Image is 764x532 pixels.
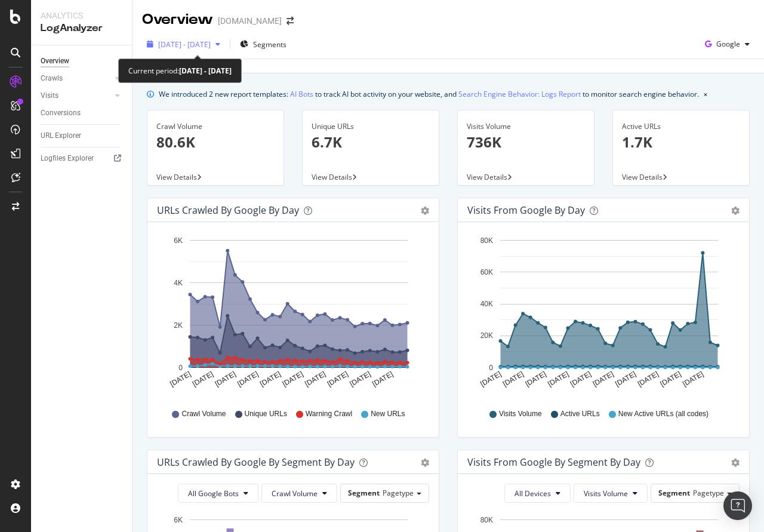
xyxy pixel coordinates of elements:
div: arrow-right-arrow-left [286,17,294,25]
text: 6K [174,236,183,245]
svg: A chart. [467,232,740,398]
span: Visits Volume [499,409,542,419]
span: View Details [312,172,352,182]
p: 6.7K [312,132,430,152]
div: info banner [147,88,750,100]
text: [DATE] [168,370,192,388]
button: Visits Volume [574,484,648,503]
a: Logfiles Explorer [41,152,124,165]
button: Google [700,35,754,54]
div: LogAnalyzer [41,21,122,35]
a: Conversions [41,107,124,119]
text: [DATE] [501,370,525,388]
text: 40K [480,300,493,308]
span: View Details [622,172,663,182]
text: [DATE] [479,370,503,388]
div: URLs Crawled by Google by day [157,204,299,216]
span: Unique URLs [245,409,287,419]
text: [DATE] [303,370,327,388]
text: [DATE] [569,370,593,388]
text: [DATE] [349,370,372,388]
text: 6K [174,516,183,524]
button: Crawl Volume [261,484,337,503]
div: We introduced 2 new report templates: to track AI bot activity on your website, and to monitor se... [159,88,699,100]
span: Google [716,39,740,49]
span: New Active URLs (all codes) [618,409,708,419]
div: gear [421,207,429,215]
div: Visits Volume [467,121,585,132]
text: 80K [480,516,493,524]
a: Search Engine Behavior: Logs Report [458,88,581,100]
button: close banner [701,85,710,103]
div: Conversions [41,107,81,119]
button: All Google Bots [178,484,258,503]
span: Segment [348,488,380,498]
div: gear [731,459,740,467]
text: [DATE] [636,370,660,388]
text: 20K [480,332,493,340]
div: URLs Crawled by Google By Segment By Day [157,456,355,468]
div: [DOMAIN_NAME] [218,15,282,27]
span: All Devices [515,488,551,499]
div: Current period: [128,64,232,78]
text: 4K [174,279,183,287]
div: Crawl Volume [156,121,275,132]
a: Overview [41,55,124,67]
span: Segment [658,488,690,498]
b: [DATE] - [DATE] [179,66,232,76]
span: View Details [156,172,197,182]
div: Analytics [41,10,122,21]
span: All Google Bots [188,488,239,499]
span: Pagetype [383,488,414,498]
text: [DATE] [258,370,282,388]
p: 736K [467,132,585,152]
div: URL Explorer [41,130,81,142]
span: Segments [253,39,286,50]
span: Crawl Volume [272,488,318,499]
text: [DATE] [214,370,238,388]
text: [DATE] [524,370,548,388]
text: [DATE] [614,370,637,388]
div: Overview [142,10,213,30]
text: [DATE] [326,370,350,388]
span: View Details [467,172,507,182]
div: Unique URLs [312,121,430,132]
div: Visits from Google By Segment By Day [467,456,640,468]
span: Visits Volume [584,488,628,499]
button: All Devices [504,484,571,503]
div: Visits [41,90,58,102]
text: 80K [480,236,493,245]
text: [DATE] [281,370,305,388]
p: 1.7K [622,132,740,152]
div: A chart. [157,232,429,398]
button: Segments [235,35,291,54]
div: Open Intercom Messenger [723,491,752,520]
text: [DATE] [592,370,615,388]
text: [DATE] [236,370,260,388]
a: Visits [41,90,112,102]
text: [DATE] [546,370,570,388]
span: Warning Crawl [306,409,352,419]
div: Logfiles Explorer [41,152,94,165]
div: gear [731,207,740,215]
div: Crawls [41,72,63,85]
text: [DATE] [191,370,215,388]
a: Crawls [41,72,112,85]
span: Pagetype [693,488,724,498]
a: URL Explorer [41,130,124,142]
text: 2K [174,321,183,330]
span: Crawl Volume [181,409,226,419]
p: 80.6K [156,132,275,152]
text: 60K [480,268,493,276]
div: Visits from Google by day [467,204,585,216]
div: Active URLs [622,121,740,132]
text: 0 [489,364,493,372]
text: [DATE] [371,370,395,388]
div: gear [421,459,429,467]
span: Active URLs [560,409,600,419]
span: [DATE] - [DATE] [158,39,211,50]
button: [DATE] - [DATE] [142,35,225,54]
text: 0 [178,364,183,372]
text: [DATE] [659,370,683,388]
